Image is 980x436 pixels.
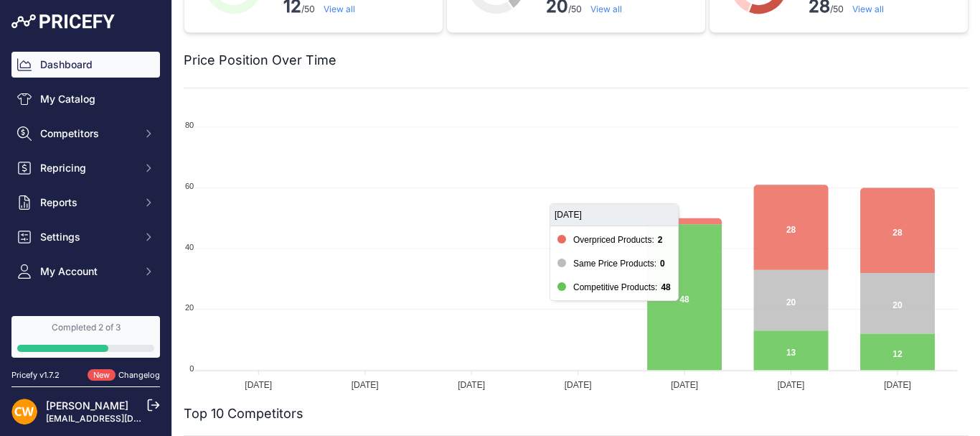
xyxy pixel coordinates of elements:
[46,413,196,424] a: [EMAIL_ADDRESS][DOMAIN_NAME]
[184,404,303,424] h2: Top 10 Competitors
[11,14,115,29] img: Pricefy Logo
[245,380,272,390] tspan: [DATE]
[590,4,622,14] a: View all
[11,155,160,181] button: Repricing
[11,224,160,250] button: Settings
[11,259,160,284] button: My Account
[118,370,160,380] a: Changelog
[671,380,698,390] tspan: [DATE]
[17,322,154,333] div: Completed 2 of 3
[11,52,160,396] nav: Sidebar
[184,50,336,70] h2: Price Position Over Time
[88,369,116,381] span: New
[324,4,355,14] a: View all
[11,316,160,358] a: Completed 2 of 3
[185,303,194,312] tspan: 20
[40,161,134,175] span: Repricing
[11,190,160,215] button: Reports
[40,195,134,210] span: Reports
[565,380,592,390] tspan: [DATE]
[11,121,160,147] button: Competitors
[185,243,194,251] tspan: 40
[185,121,194,129] tspan: 80
[11,86,160,112] a: My Catalog
[458,380,485,390] tspan: [DATE]
[884,380,911,390] tspan: [DATE]
[40,126,134,141] span: Competitors
[46,399,128,412] a: [PERSON_NAME]
[852,4,884,14] a: View all
[352,380,379,390] tspan: [DATE]
[11,369,60,381] div: Pricefy v1.7.2
[40,264,134,279] span: My Account
[40,230,134,244] span: Settings
[778,380,805,390] tspan: [DATE]
[185,182,194,190] tspan: 60
[189,364,194,373] tspan: 0
[11,52,160,78] a: Dashboard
